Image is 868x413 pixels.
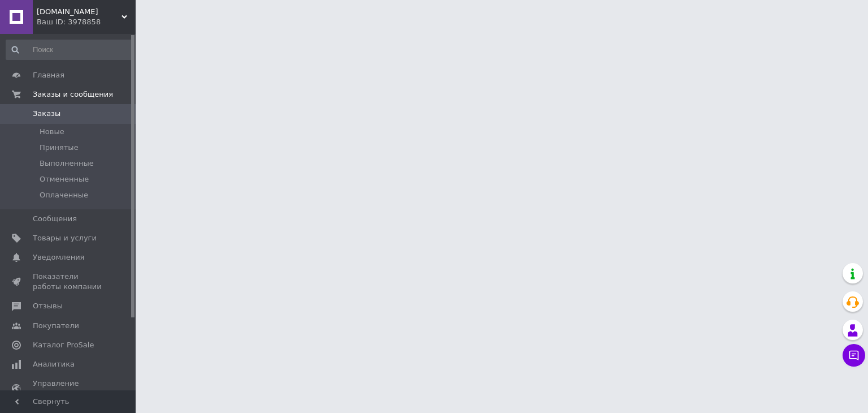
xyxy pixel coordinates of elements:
span: Каталог ProSale [33,340,94,350]
span: Отзывы [33,301,63,311]
span: Товары и услуги [33,233,97,243]
span: Сообщения [33,214,77,224]
span: Аналитика [33,359,75,369]
span: Покупатели [33,321,79,331]
span: Заказы [33,109,60,119]
span: Отмененные [40,174,89,184]
span: Новые [40,127,64,137]
span: Заказы и сообщения [33,89,113,100]
span: Главная [33,70,64,80]
span: Оплаченные [40,190,88,200]
input: Поиск [6,40,133,60]
span: Управление сайтом [33,378,105,399]
div: Ваш ID: 3978858 [37,17,136,27]
span: Выполненные [40,158,94,169]
span: Показатели работы компании [33,272,105,292]
span: Принятые [40,143,79,153]
span: Уведомления [33,252,84,263]
button: Чат с покупателем [843,344,865,367]
span: OILCAR.TOP [37,7,121,17]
